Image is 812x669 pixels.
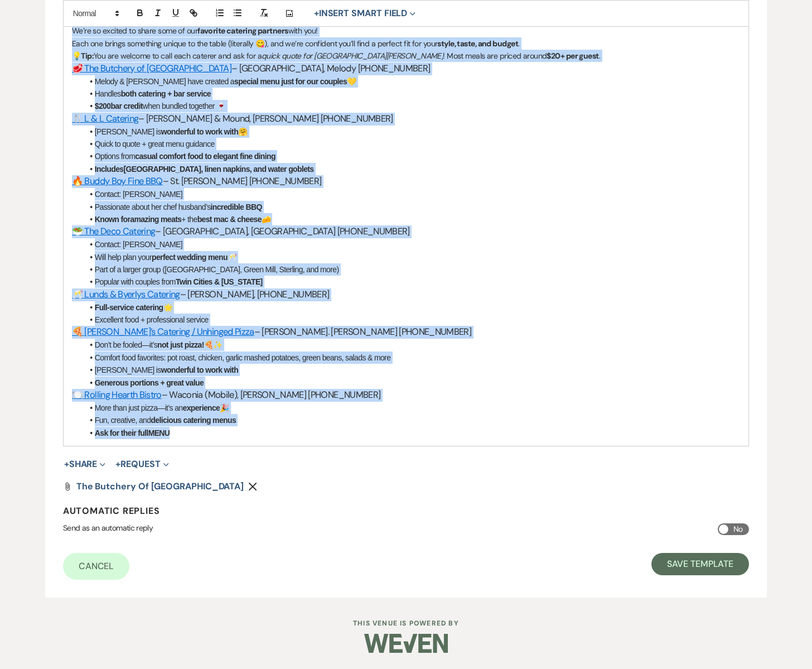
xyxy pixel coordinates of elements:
[72,225,740,238] h3: – [GEOGRAPHIC_DATA], [GEOGRAPHIC_DATA] [PHONE_NUMBER]
[83,126,740,138] li: [PERSON_NAME] is 🤗
[83,263,740,276] li: Part of a larger group ([GEOGRAPHIC_DATA], Green Mill, Sterling, and more)
[110,102,142,110] strong: bar credit
[182,403,220,412] strong: experience
[72,37,740,50] p: Each one brings something unique to the table (literally 😋), and we’re confident you’ll find a pe...
[83,414,740,426] li: Fun, creative, and
[72,113,139,124] a: 🍴 L & L Catering
[95,303,163,312] strong: Full-service catering
[83,238,740,251] li: Contact: [PERSON_NAME]
[197,26,288,36] strong: favorite catering partners
[72,175,163,187] a: 🔥 Buddy Boy Fine BBQ
[651,553,749,575] button: Save Template
[72,389,740,402] h3: – Waconia (Mobile), [PERSON_NAME] [PHONE_NUMBER]
[72,25,740,37] p: We’re so excited to share some of our with you!
[95,165,124,174] strong: Includes
[72,50,740,62] p: 💡 You are welcome to call each caterer and ask for a ! Most meals are priced around .
[547,51,598,61] strong: $20+ per guest
[83,251,740,263] li: Will help plan your 🥂
[63,553,130,580] a: Cancel
[364,624,448,663] img: Weven Logo
[95,378,204,387] strong: Generous portions + great value
[152,253,228,262] strong: perfect wedding menu
[148,429,170,437] strong: MENU
[314,9,319,18] span: +
[72,175,740,188] h3: – St. [PERSON_NAME] [PHONE_NUMBER]
[115,460,120,469] span: +
[83,352,740,364] li: Comfort food favorites: pot roast, chicken, garlic mashed potatoes, green beans, salads & more
[157,340,204,349] strong: not just pizza!
[83,75,740,88] li: Melody & [PERSON_NAME] have created a 💛
[72,288,740,301] h3: – [PERSON_NAME], [PHONE_NUMBER]
[310,7,419,20] button: Insert Smart Field
[64,460,69,469] span: +
[733,522,743,536] span: No
[95,102,111,110] strong: $200
[123,165,313,174] strong: [GEOGRAPHIC_DATA], linen napkins, and water goblets
[72,62,740,75] h3: – [GEOGRAPHIC_DATA], Melody [PHONE_NUMBER]
[72,62,231,74] a: 🥩 The Butchery of [GEOGRAPHIC_DATA]
[135,152,275,161] strong: casual comfort food to elegant fine dining
[83,88,740,100] li: Handles
[83,276,740,288] li: Popular with couples from
[83,100,740,112] li: when bundled together 🍷
[63,505,749,517] h4: Automatic Replies
[64,460,106,469] button: Share
[63,523,153,533] span: Send as an automatic reply
[81,51,94,61] strong: Tip:
[95,429,148,437] strong: Ask for their full
[76,482,244,491] a: The Butchery of [GEOGRAPHIC_DATA]
[95,215,130,224] strong: Known for
[76,480,244,492] span: The Butchery of [GEOGRAPHIC_DATA]
[83,314,740,326] li: Excellent food + professional service
[83,188,740,200] li: Contact: [PERSON_NAME]
[197,215,262,224] strong: best mac & cheese
[262,51,443,61] em: quick quote for [GEOGRAPHIC_DATA][PERSON_NAME]
[83,301,740,314] li: 🌟
[83,150,740,162] li: Options from
[176,277,263,286] strong: Twin Cities & [US_STATE]
[83,201,740,213] li: Passionate about her chef husband’s
[161,127,238,136] strong: wonderful to work with
[72,389,162,401] a: 🍽️ Rolling Hearth Bistro
[72,326,740,339] h3: – [PERSON_NAME]. [PERSON_NAME] [PHONE_NUMBER]
[72,113,740,126] h3: – [PERSON_NAME] & Mound, [PERSON_NAME] [PHONE_NUMBER]
[234,77,347,86] strong: special menu just for our couples
[72,288,180,300] a: 🥂 Lunds & Byerlys Catering
[72,225,156,237] a: 🥗 The Deco Catering
[115,460,168,469] button: Request
[83,213,740,225] li: + the 🧀
[211,203,262,211] strong: incredible BBQ
[72,326,254,338] a: 🍕 [PERSON_NAME]’s Catering / Unhinged Pizza
[121,89,211,98] strong: both catering + bar service
[83,339,740,351] li: Don’t be fooled—it’s 🍕✨
[83,138,740,150] li: Quick to quote + great menu guidance
[83,402,740,414] li: More than just pizza—it’s an 🎉
[83,364,740,376] li: [PERSON_NAME] is
[151,416,236,425] strong: delicious catering menus
[161,365,238,374] strong: wonderful to work with
[437,38,518,49] strong: style, taste, and budget
[130,215,181,224] strong: amazing meats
